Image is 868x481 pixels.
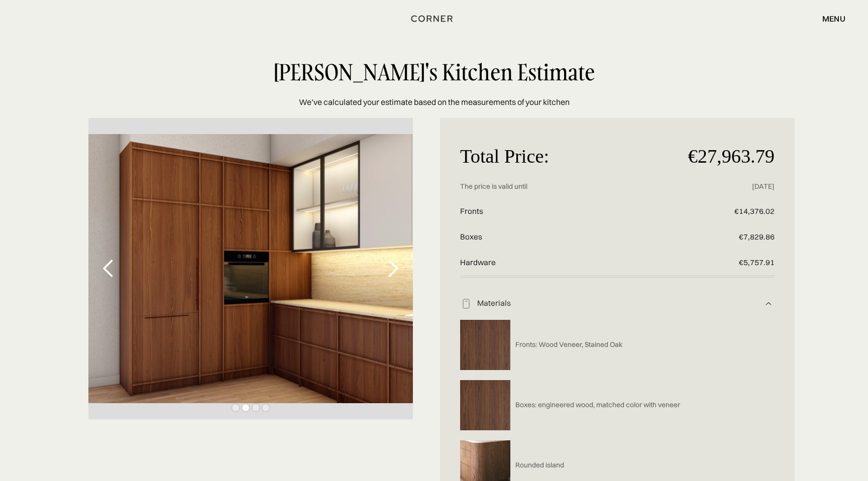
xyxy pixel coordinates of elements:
p: Boxes [460,224,670,250]
p: €27,963.79 [670,138,775,174]
div: Materials [472,298,763,309]
a: Boxes: engineered wood, matched color with veneer [510,400,680,410]
div: previous slide [88,118,129,419]
div: Show slide 2 of 4 [242,404,249,411]
div: Show slide 3 of 4 [252,404,259,411]
a: Fronts: Wood Veneer, Stained Oak [510,340,622,349]
p: [DATE] [670,174,775,199]
a: home [398,12,470,25]
p: Boxes: engineered wood, matched color with veneer [515,400,680,410]
p: Total Price: [460,138,670,174]
p: €5,757.91 [670,250,775,276]
div: next slide [373,118,413,419]
p: The price is valid until [460,174,670,199]
div: carousel [88,118,413,419]
p: €7,829.86 [670,224,775,250]
p: Fronts: Wood Veneer, Stained Oak [515,340,622,349]
div: Show slide 1 of 4 [232,404,239,411]
p: €14,376.02 [670,199,775,224]
a: Rounded island [510,460,564,470]
p: Rounded island [515,460,564,470]
p: We’ve calculated your estimate based on the measurements of your kitchen [299,96,570,108]
div: 2 of 4 [88,118,413,419]
p: Fronts [460,199,670,224]
div: menu [822,15,845,23]
div: [PERSON_NAME]'s Kitchen Estimate [220,60,648,84]
p: Hardware [460,250,670,276]
div: Show slide 4 of 4 [262,404,269,411]
div: menu [812,10,845,27]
